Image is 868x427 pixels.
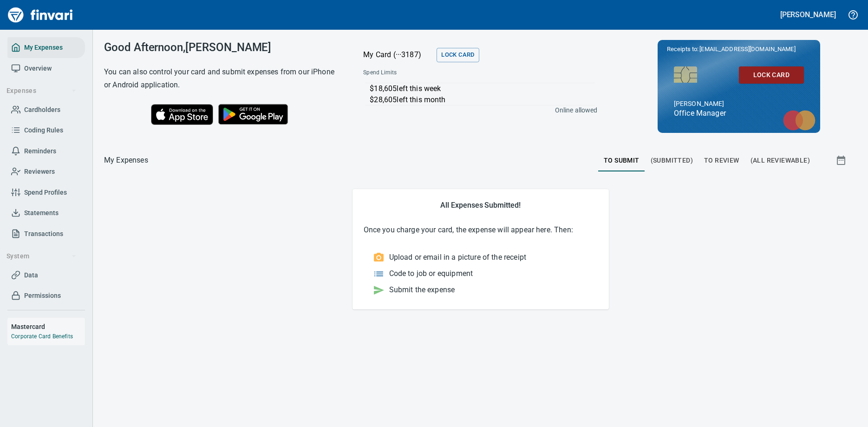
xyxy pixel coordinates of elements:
span: Coding Rules [24,125,63,136]
h3: Good Afternoon , [PERSON_NAME] [104,41,340,54]
a: Transactions [7,223,85,244]
span: Cardholders [24,104,60,116]
p: Office Manager [674,108,804,119]
span: System [7,250,77,262]
span: Lock Card [441,50,474,60]
p: My Card (···3187) [363,49,433,60]
span: Lock Card [746,69,796,81]
p: My Expenses [104,155,148,166]
nav: breadcrumb [104,155,148,166]
h5: All Expenses Submitted! [364,200,598,210]
a: My Expenses [7,37,85,58]
img: Download on the App Store [151,104,213,125]
h6: Mastercard [11,322,85,332]
a: Reminders [7,141,85,162]
span: (All Reviewable) [751,155,810,166]
img: Get it on Google Play [213,99,293,130]
span: Data [24,269,38,281]
a: Spend Profiles [7,182,85,203]
a: Data [7,265,85,286]
a: Coding Rules [7,120,85,141]
a: Corporate Card Benefits [11,333,73,340]
span: Spend Profiles [24,187,67,198]
button: [PERSON_NAME] [778,7,838,22]
button: Lock Card [437,48,479,62]
button: System [3,248,80,265]
span: Permissions [24,290,61,302]
span: [EMAIL_ADDRESS][DOMAIN_NAME] [698,45,796,53]
p: Once you charge your card, the expense will appear here. Then: [364,224,598,236]
a: Statements [7,203,85,223]
button: Show transactions within a particular date range [827,149,857,171]
h5: [PERSON_NAME] [780,10,836,20]
a: Permissions [7,285,85,306]
span: (Submitted) [651,155,693,166]
p: $18,605 left this week [370,83,594,94]
span: Spend Limits [363,68,496,78]
span: Statements [24,207,59,219]
a: Cardholders [7,99,85,120]
p: $28,605 left this month [370,94,594,105]
a: Reviewers [7,161,85,182]
span: Transactions [24,228,63,240]
span: Reviewers [24,166,55,177]
p: Online allowed [356,105,597,115]
a: Overview [7,58,85,79]
p: Code to job or equipment [389,268,473,279]
button: Lock Card [739,66,804,84]
p: Submit the expense [389,284,455,296]
p: Upload or email in a picture of the receipt [389,252,526,263]
p: [PERSON_NAME] [674,100,762,108]
img: Finvari [6,4,75,26]
span: Reminders [24,145,56,157]
span: To Submit [604,155,640,166]
span: Expenses [7,85,77,97]
span: Overview [24,63,52,74]
p: Receipts to: [667,45,811,54]
img: mastercard.svg [778,105,820,135]
span: To Review [704,155,739,166]
button: Expenses [3,82,80,99]
span: My Expenses [24,42,63,53]
h6: You can also control your card and submit expenses from our iPhone or Android application. [104,66,340,92]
